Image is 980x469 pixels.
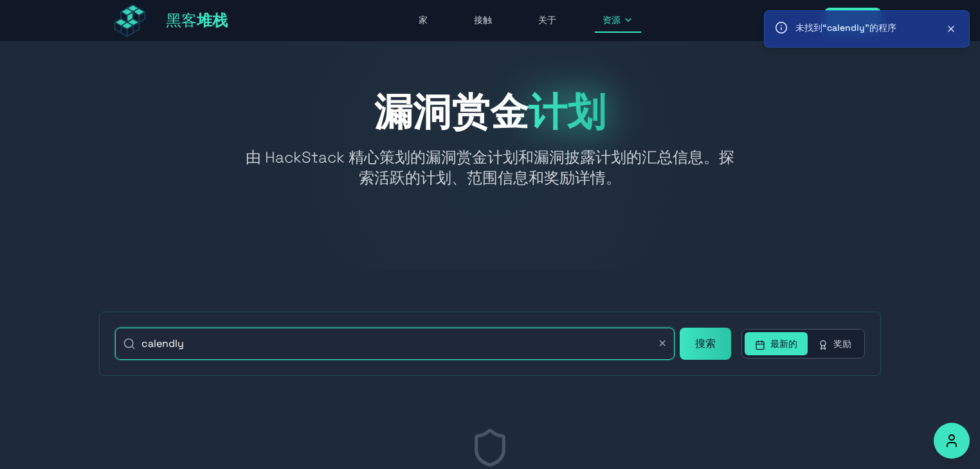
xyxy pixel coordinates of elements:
[529,87,606,137] font: 计划
[115,328,675,360] input: 按名称、平台或描述搜索程序...
[474,14,492,26] font: 接触
[411,8,435,33] a: 家
[419,14,428,26] font: 家
[531,8,564,33] a: 关于
[695,337,716,350] font: 搜索
[246,147,734,188] font: 由 HackStack 精心策划的漏洞赏金计划和漏洞披露计划的汇总信息。探索活跃的计划、范围信息和奖励详情。
[833,338,851,350] font: 奖励
[374,87,529,137] font: 漏洞赏金
[770,338,797,350] font: 最新的
[466,8,500,33] a: 接触
[603,14,621,26] font: 资源
[197,10,228,30] font: 堆栈
[934,423,970,459] button: 辅助功能选项
[943,21,959,37] button: 关闭通知
[658,336,667,351] button: ✕
[680,328,731,360] button: 搜索
[166,10,197,30] font: 黑客
[808,332,862,355] button: 奖励
[595,8,641,33] button: 资源
[538,14,556,26] font: 关于
[824,8,881,33] a: 登入
[745,332,808,355] button: 最新的
[795,22,896,33] font: 未找到“calendly”的程序
[658,337,667,350] font: ✕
